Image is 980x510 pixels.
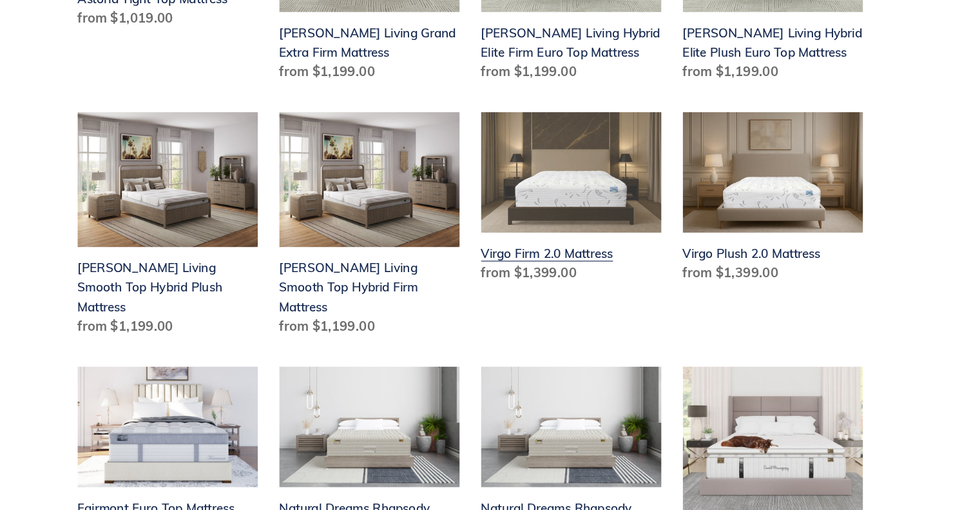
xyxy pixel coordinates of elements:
[500,128,661,286] a: Virgo Firm 2.0 Mattress
[320,128,481,334] a: Scott Living Smooth Top Hybrid Firm Mattress
[139,128,300,334] a: Scott Living Smooth Top Hybrid Plush Mattress
[680,128,841,286] a: Virgo Plush 2.0 Mattress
